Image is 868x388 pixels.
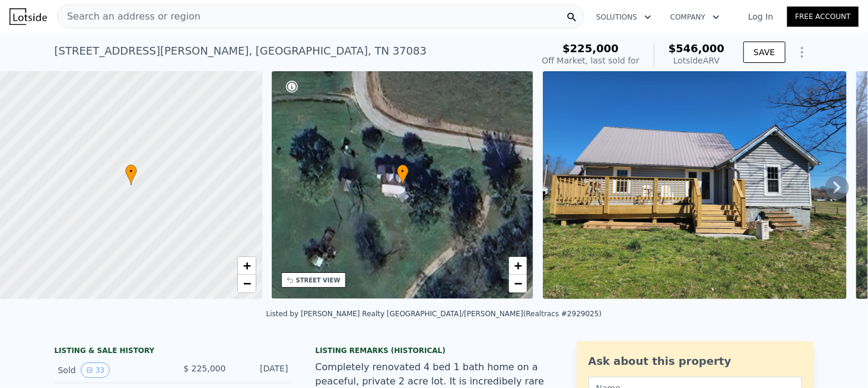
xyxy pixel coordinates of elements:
div: [STREET_ADDRESS][PERSON_NAME] , [GEOGRAPHIC_DATA] , TN 37083 [55,43,427,59]
button: View historical data [81,362,110,378]
img: Sale: 166952269 Parcel: 84202207 [543,71,847,299]
div: Sold [58,362,164,378]
span: − [243,276,250,291]
div: Listed by [PERSON_NAME] Realty [GEOGRAPHIC_DATA]/[PERSON_NAME] (Realtracs #2929025) [266,310,602,318]
span: $546,000 [669,42,725,55]
div: • [125,164,137,185]
div: Ask about this property [589,353,802,370]
button: SAVE [743,42,785,63]
a: Zoom in [238,257,256,275]
div: STREET VIEW [296,276,341,285]
img: Lotside [9,8,47,25]
div: LISTING & SALE HISTORY [55,346,292,358]
span: − [514,276,522,291]
a: Free Account [787,7,859,27]
a: Zoom out [238,275,256,292]
button: Show Options [790,40,814,64]
span: + [514,258,522,273]
div: Off Market, last sold for [542,55,640,66]
button: Company [661,7,729,28]
span: • [397,166,409,177]
div: Listing Remarks (Historical) [316,346,553,355]
a: Log In [734,11,787,23]
div: • [397,164,409,185]
button: Solutions [587,7,661,28]
span: Search an address or region [58,9,201,24]
a: Zoom in [509,257,527,275]
span: + [243,258,250,273]
div: Lotside ARV [669,55,725,66]
div: [DATE] [236,362,288,378]
span: $ 225,000 [183,364,225,373]
span: • [125,166,137,177]
span: $225,000 [562,42,619,55]
a: Zoom out [509,275,527,292]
